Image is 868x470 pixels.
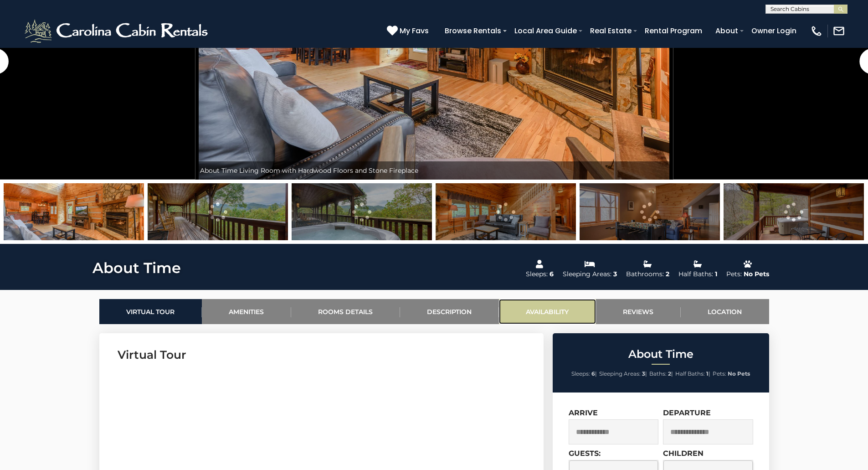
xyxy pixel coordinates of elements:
div: About Time Living Room with Hardwood Floors and Stone Fireplace [195,161,673,180]
h2: About Time [555,348,767,360]
img: 163270655 [436,183,576,240]
a: Rental Program [640,23,707,39]
a: Rooms Details [291,299,400,324]
label: Guests: [569,449,601,458]
a: Owner Login [747,23,801,39]
span: My Favs [400,25,429,36]
span: Sleeps: [571,370,590,377]
a: Browse Rentals [440,23,506,39]
img: phone-regular-white.png [810,25,823,37]
strong: No Pets [728,370,750,377]
span: Sleeping Areas: [599,370,641,377]
img: 163270656 [580,183,720,240]
img: White-1-2.png [23,17,212,45]
img: 163270683 [148,183,288,240]
a: Real Estate [586,23,636,39]
span: Pets: [713,370,726,377]
span: Half Baths: [675,370,705,377]
strong: 1 [706,370,709,377]
img: 163270684 [292,183,432,240]
img: 163270682 [4,183,144,240]
label: Children [663,449,704,458]
a: Reviews [596,299,681,324]
a: My Favs [387,25,431,37]
label: Departure [663,408,711,417]
a: Amenities [202,299,291,324]
a: Description [400,299,499,324]
img: 163270657 [724,183,864,240]
a: Virtual Tour [99,299,202,324]
a: Local Area Guide [510,23,581,39]
li: | [675,368,710,380]
img: mail-regular-white.png [832,25,845,37]
li: | [571,368,597,380]
label: Arrive [569,408,598,417]
a: Location [681,299,769,324]
li: | [599,368,647,380]
a: Availability [499,299,596,324]
h3: Virtual Tour [118,347,525,363]
span: Baths: [649,370,667,377]
strong: 2 [668,370,671,377]
strong: 3 [642,370,645,377]
strong: 6 [591,370,595,377]
li: | [649,368,673,380]
a: About [711,23,743,39]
